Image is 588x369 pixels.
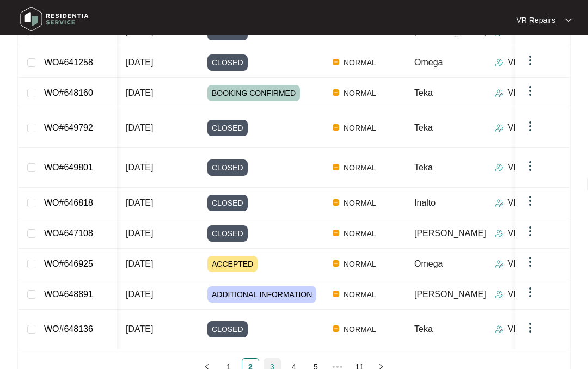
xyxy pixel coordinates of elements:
span: [DATE] [126,58,153,67]
img: Vercel Logo [333,164,339,170]
span: Omega [414,259,443,268]
img: Vercel Logo [333,291,339,297]
span: ADDITIONAL INFORMATION [207,286,316,303]
span: NORMAL [339,56,381,69]
a: WO#647108 [44,229,93,238]
img: dropdown arrow [524,255,537,268]
span: [PERSON_NAME] [414,229,486,238]
img: dropdown arrow [524,286,537,299]
p: VR Repairs [508,196,553,210]
img: Vercel Logo [333,89,339,96]
span: CLOSED [207,225,248,242]
span: [DATE] [126,163,153,172]
img: Assigner Icon [495,260,504,268]
img: Vercel Logo [333,59,339,65]
span: NORMAL [339,323,381,336]
img: Assigner Icon [495,58,504,67]
span: CLOSED [207,321,248,337]
a: WO#648136 [44,324,93,334]
img: dropdown arrow [524,194,537,207]
span: Teka [414,324,433,334]
img: Assigner Icon [495,89,504,97]
img: Assigner Icon [495,290,504,299]
img: Vercel Logo [333,230,339,236]
img: Vercel Logo [333,124,339,131]
img: Assigner Icon [495,229,504,238]
p: VR Repairs [508,121,553,134]
span: Inalto [414,198,436,207]
span: [DATE] [126,290,153,299]
span: NORMAL [339,121,381,134]
span: [DATE] [126,123,153,132]
span: BOOKING CONFIRMED [207,85,300,101]
img: dropdown arrow [524,84,537,97]
p: VR Repairs [508,227,553,240]
span: Teka [414,123,433,132]
span: NORMAL [339,257,381,270]
span: NORMAL [339,161,381,174]
span: [DATE] [126,259,153,268]
img: Assigner Icon [495,199,504,207]
span: NORMAL [339,196,381,210]
img: dropdown arrow [524,159,537,173]
span: [DATE] [126,198,153,207]
img: Assigner Icon [495,325,504,334]
span: CLOSED [207,159,248,176]
span: [DATE] [126,229,153,238]
a: WO#648160 [44,88,93,97]
img: Assigner Icon [495,124,504,132]
a: WO#646818 [44,198,93,207]
img: residentia service logo [16,3,93,35]
img: dropdown arrow [524,225,537,238]
img: dropdown arrow [524,120,537,133]
img: dropdown arrow [524,54,537,67]
img: Vercel Logo [333,260,339,267]
span: CLOSED [207,195,248,211]
span: Omega [414,58,443,67]
span: CLOSED [207,54,248,71]
span: NORMAL [339,288,381,301]
p: VR Repairs [508,87,553,100]
img: Assigner Icon [495,163,504,172]
span: [DATE] [126,88,153,97]
p: VR Repairs [508,161,553,174]
a: WO#649801 [44,163,93,172]
p: VR Repairs [508,288,553,301]
img: Vercel Logo [333,325,339,332]
span: NORMAL [339,227,381,240]
a: WO#641258 [44,58,93,67]
p: VR Repairs [508,323,553,336]
p: VR Repairs [508,257,553,270]
span: ACCEPTED [207,256,258,272]
a: WO#649792 [44,123,93,132]
span: [DATE] [126,324,153,334]
p: VR Repairs [508,56,553,69]
a: WO#648891 [44,290,93,299]
img: Vercel Logo [333,199,339,206]
span: [PERSON_NAME] [414,290,486,299]
span: Teka [414,88,433,97]
img: dropdown arrow [565,17,572,23]
img: dropdown arrow [524,321,537,334]
p: VR Repairs [516,15,555,26]
span: NORMAL [339,87,381,100]
a: WO#646925 [44,259,93,268]
span: Teka [414,163,433,172]
span: CLOSED [207,120,248,136]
